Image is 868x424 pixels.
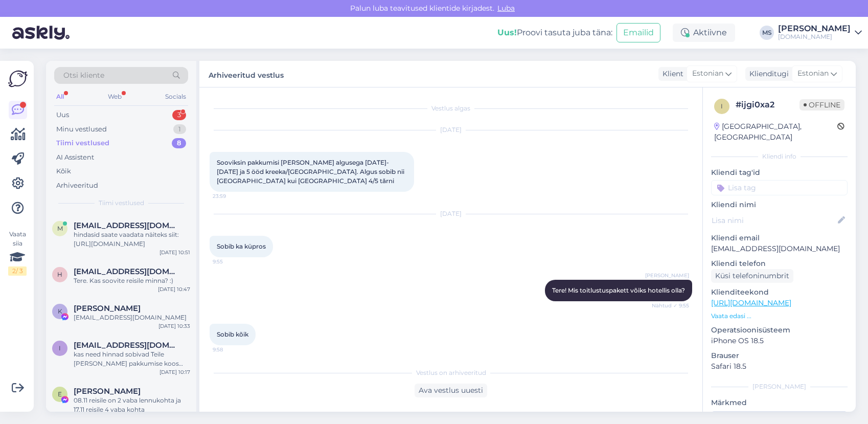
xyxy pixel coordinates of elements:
input: Lisa nimi [712,215,836,226]
p: [EMAIL_ADDRESS][DOMAIN_NAME] [711,243,848,254]
div: Klient [658,69,683,79]
span: heive.unt@gmail.com [74,267,180,276]
p: Kliendi nimi [711,199,848,210]
div: Aktiivne [673,24,735,42]
span: Karmen Parm [74,304,141,313]
div: hindasid saate vaadata näiteks siit: [URL][DOMAIN_NAME] [74,230,190,249]
a: [PERSON_NAME][DOMAIN_NAME] [778,25,862,41]
span: Sobib kõik [217,330,248,338]
b: Uus! [497,28,517,37]
div: kas need hinnad sobivad Teile [PERSON_NAME] pakkumise koos lennuinfoga emailile? [74,350,190,368]
div: # ijgi0xa2 [736,99,800,111]
label: Arhiveeritud vestlus [209,67,284,81]
div: 08.11 reisile on 2 vaba lennukohta ja 17.11 reisile 4 vaba kohta [74,396,190,414]
div: [DATE] [210,209,692,218]
div: [DATE] 10:17 [159,368,190,376]
span: Tere! Mis toitlustuspakett võiks hotellis olla? [552,286,685,294]
span: [PERSON_NAME] [645,272,689,279]
div: [DATE] 10:33 [158,322,190,330]
span: Otsi kliente [63,70,104,81]
div: [DOMAIN_NAME] [778,33,851,41]
span: Offline [800,99,844,110]
div: [DATE] 10:47 [158,285,190,293]
span: Vestlus on arhiveeritud [416,368,486,377]
span: i [59,344,61,352]
div: Minu vestlused [56,124,107,135]
div: Proovi tasuta juba täna: [497,27,612,39]
p: Operatsioonisüsteem [711,325,848,336]
div: Web [106,90,124,103]
div: Arhiveeritud [56,181,98,191]
div: 2 / 3 [8,266,27,276]
div: All [54,90,66,103]
div: [PERSON_NAME] [711,382,848,391]
img: Askly Logo [8,69,28,88]
div: Tiimi vestlused [56,138,109,148]
div: Küsi telefoninumbrit [711,269,793,283]
div: AI Assistent [56,152,94,163]
p: Kliendi telefon [711,258,848,269]
span: ivi.kalda@gmail.com [74,341,180,350]
span: 9:55 [213,258,251,265]
span: Nähtud ✓ 9:55 [651,302,689,309]
div: Tere. Kas soovite reisile minna? :) [74,276,190,285]
div: 3 [172,110,186,120]
button: Emailid [616,23,660,42]
div: [EMAIL_ADDRESS][DOMAIN_NAME] [74,313,190,322]
p: iPhone OS 18.5 [711,336,848,346]
span: 23:59 [213,192,251,200]
span: h [57,271,62,278]
div: Klienditugi [745,69,789,79]
p: Märkmed [711,397,848,408]
div: MS [760,26,774,40]
a: [URL][DOMAIN_NAME] [711,298,791,307]
span: Luba [494,4,518,13]
div: [PERSON_NAME] [778,25,851,33]
div: [DATE] [210,125,692,135]
span: Estonian [797,68,829,79]
div: 8 [172,138,186,148]
input: Lisa tag [711,180,848,195]
div: Ava vestlus uuesti [415,384,487,397]
div: Socials [163,90,188,103]
div: Kõik [56,166,71,176]
div: Vestlus algas [210,104,692,113]
span: Estonian [692,68,723,79]
p: Brauser [711,350,848,361]
span: Sobib ka küpros [217,242,266,250]
span: Elina Roberts [74,387,141,396]
div: Uus [56,110,69,120]
div: 1 [173,124,186,135]
span: E [58,390,62,398]
div: [DATE] 10:51 [159,249,190,256]
span: 9:58 [213,346,251,353]
p: Vaata edasi ... [711,311,848,321]
div: [GEOGRAPHIC_DATA], [GEOGRAPHIC_DATA] [714,121,837,143]
p: Kliendi email [711,233,848,243]
p: Klienditeekond [711,287,848,298]
div: Vaata siia [8,230,27,276]
p: Safari 18.5 [711,361,848,372]
span: Tiimi vestlused [99,198,144,208]
div: Kliendi info [711,152,848,161]
span: K [58,307,62,315]
span: i [721,102,723,110]
span: Sooviksin pakkumisi [PERSON_NAME] algusega [DATE]-[DATE] ja 5 ööd kreeka/[GEOGRAPHIC_DATA]. Algus... [217,159,406,185]
p: Kliendi tag'id [711,167,848,178]
span: m [57,225,63,232]
span: marlinkrooon@hotmail.com [74,221,180,230]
